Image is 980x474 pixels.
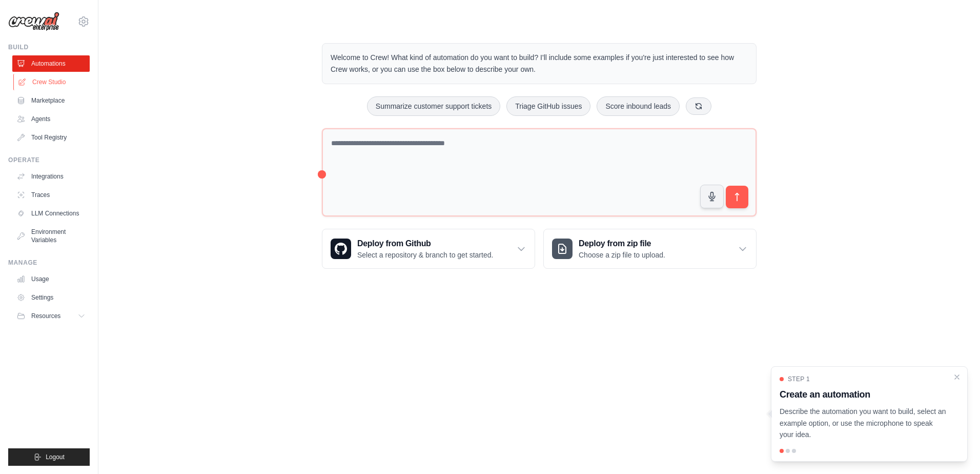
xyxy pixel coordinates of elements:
p: Welcome to Crew! What kind of automation do you want to build? I'll include some examples if you'... [331,52,748,75]
button: Logout [8,448,90,466]
div: Manage [8,259,90,267]
a: Agents [12,111,90,127]
a: Automations [12,55,90,72]
button: Triage GitHub issues [506,96,590,116]
a: LLM Connections [12,205,90,222]
a: Traces [12,187,90,203]
a: Environment Variables [12,224,90,248]
button: Summarize customer support tickets [367,96,500,116]
img: Logo [8,12,59,31]
a: Tool Registry [12,129,90,146]
iframe: Chat Widget [929,425,980,474]
p: Describe the automation you want to build, select an example option, or use the microphone to spe... [780,406,947,441]
span: Step 1 [788,375,810,383]
button: Resources [12,308,90,324]
a: Crew Studio [13,74,91,90]
h3: Create an automation [780,387,947,402]
a: Integrations [12,168,90,185]
h3: Deploy from Github [357,238,493,250]
h3: Deploy from zip file [579,238,665,250]
button: Score inbound leads [597,96,680,116]
span: Logout [46,453,65,461]
div: Operate [8,156,90,164]
p: Choose a zip file to upload. [579,250,665,260]
button: Close walkthrough [953,373,961,381]
div: Widget de chat [929,425,980,474]
p: Select a repository & branch to get started. [357,250,493,260]
span: Resources [31,312,60,320]
a: Usage [12,271,90,287]
a: Marketplace [12,92,90,109]
div: Build [8,43,90,51]
a: Settings [12,289,90,306]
